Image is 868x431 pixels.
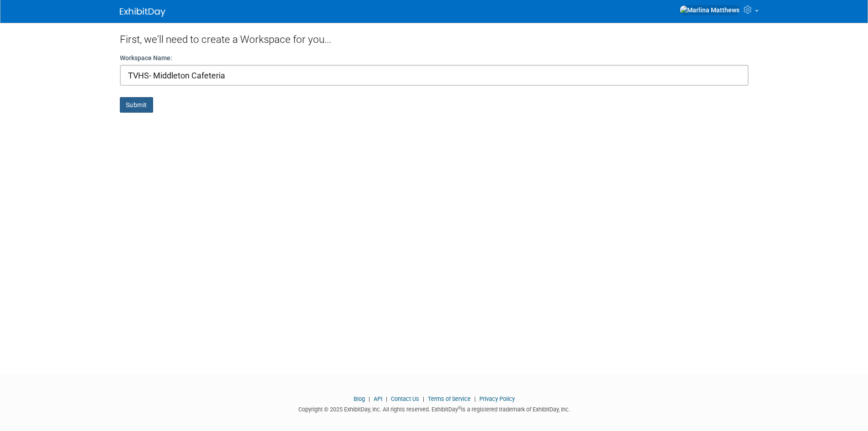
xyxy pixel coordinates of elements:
a: API [374,395,382,402]
img: ExhibitDay [120,8,165,17]
label: Workspace Name: [120,53,172,62]
a: Terms of Service [428,395,471,402]
button: Submit [120,97,153,113]
span: | [366,395,372,402]
span: | [384,395,390,402]
img: Marlina Matthews [679,5,740,15]
a: Contact Us [391,395,419,402]
sup: ® [458,405,461,410]
span: | [472,395,478,402]
a: Privacy Policy [479,395,515,402]
input: Name of your organization [120,65,749,86]
span: | [421,395,426,402]
div: First, we'll need to create a Workspace for you... [120,23,749,53]
a: Blog [354,395,365,402]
